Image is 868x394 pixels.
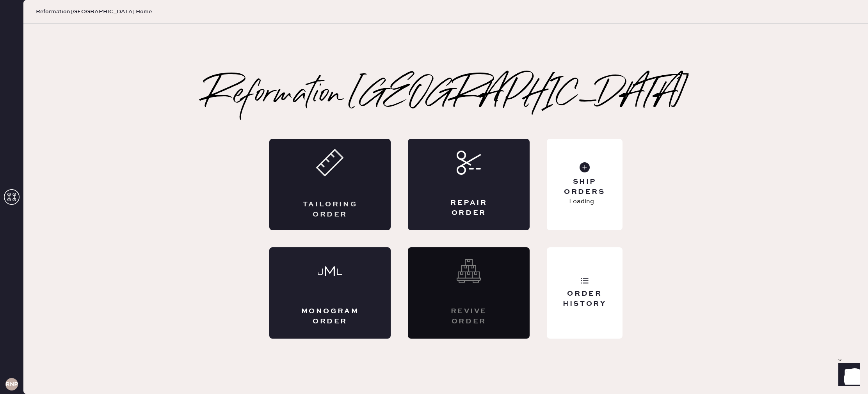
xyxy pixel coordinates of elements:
[553,177,616,197] div: Ship Orders
[301,200,360,219] div: Tailoring Order
[301,307,360,326] div: Monogram Order
[569,197,600,206] p: Loading...
[205,80,687,111] h2: Reformation [GEOGRAPHIC_DATA]
[5,382,18,387] h3: RNPA
[36,8,152,16] span: Reformation [GEOGRAPHIC_DATA] Home
[439,198,498,218] div: Repair Order
[831,359,864,392] iframe: Front Chat
[439,307,498,326] div: Revive order
[553,289,616,309] div: Order History
[408,247,530,339] div: Interested? Contact us at care@hemster.co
